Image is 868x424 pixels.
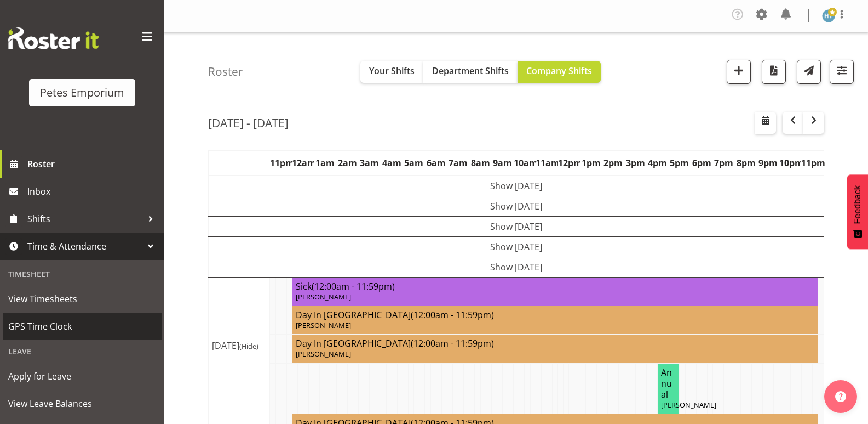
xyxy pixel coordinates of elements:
th: 6am [425,151,447,176]
th: 10pm [779,151,801,176]
th: 12pm [558,151,580,176]
span: View Timesheets [8,291,156,307]
td: Show [DATE] [209,196,824,217]
button: Company Shifts [518,61,601,83]
a: View Timesheets [3,285,162,313]
span: Company Shifts [526,65,592,77]
th: 5pm [669,151,691,176]
th: 11am [536,151,557,176]
button: Filter Shifts [830,60,854,84]
th: 2pm [602,151,624,176]
th: 1pm [580,151,602,176]
span: Inbox [27,183,159,200]
h4: Day In [GEOGRAPHIC_DATA] [296,309,814,320]
th: 12am [292,151,314,176]
button: Download a PDF of the roster according to the set date range. [762,60,786,84]
th: 11pm [270,151,292,176]
th: 1am [314,151,336,176]
span: [PERSON_NAME] [296,349,351,359]
td: Show [DATE] [209,217,824,237]
a: View Leave Balances [3,390,162,417]
th: 7am [447,151,469,176]
th: 4am [381,151,403,176]
div: Petes Emporium [40,84,124,101]
th: 2am [336,151,358,176]
button: Department Shifts [423,61,518,83]
h2: [DATE] - [DATE] [208,116,289,130]
th: 8am [469,151,491,176]
span: Feedback [853,185,863,224]
img: help-xxl-2.png [835,391,846,402]
div: Timesheet [3,263,162,285]
span: [PERSON_NAME] [296,320,351,330]
span: Shifts [27,211,142,227]
th: 3am [359,151,381,176]
h4: Sick [296,281,814,292]
span: Roster [27,156,159,172]
button: Send a list of all shifts for the selected filtered period to all rostered employees. [797,60,821,84]
span: (Hide) [239,341,258,351]
span: GPS Time Clock [8,318,156,335]
button: Add a new shift [727,60,751,84]
th: 8pm [735,151,757,176]
h4: Annual [661,367,676,400]
th: 7pm [713,151,735,176]
td: Show [DATE] [209,257,824,278]
td: [DATE] [209,278,270,414]
img: Rosterit website logo [8,27,99,49]
div: Leave [3,340,162,363]
span: (12:00am - 11:59pm) [312,280,395,292]
a: Apply for Leave [3,363,162,390]
th: 10am [514,151,536,176]
button: Select a specific date within the roster. [755,112,776,134]
a: GPS Time Clock [3,313,162,340]
button: Feedback - Show survey [847,174,868,249]
td: Show [DATE] [209,237,824,257]
td: Show [DATE] [209,176,824,196]
button: Your Shifts [360,61,423,83]
span: [PERSON_NAME] [661,400,716,410]
span: [PERSON_NAME] [296,292,351,302]
span: Department Shifts [432,65,509,77]
span: (12:00am - 11:59pm) [411,309,494,321]
th: 4pm [646,151,668,176]
span: Apply for Leave [8,368,156,385]
th: 3pm [624,151,646,176]
span: View Leave Balances [8,395,156,412]
th: 9am [491,151,513,176]
span: (12:00am - 11:59pm) [411,337,494,349]
h4: Day In [GEOGRAPHIC_DATA] [296,338,814,349]
span: Time & Attendance [27,238,142,255]
th: 11pm [801,151,824,176]
img: helena-tomlin701.jpg [822,9,835,22]
th: 5am [403,151,425,176]
th: 9pm [757,151,779,176]
span: Your Shifts [369,65,415,77]
th: 6pm [691,151,712,176]
h4: Roster [208,65,243,78]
